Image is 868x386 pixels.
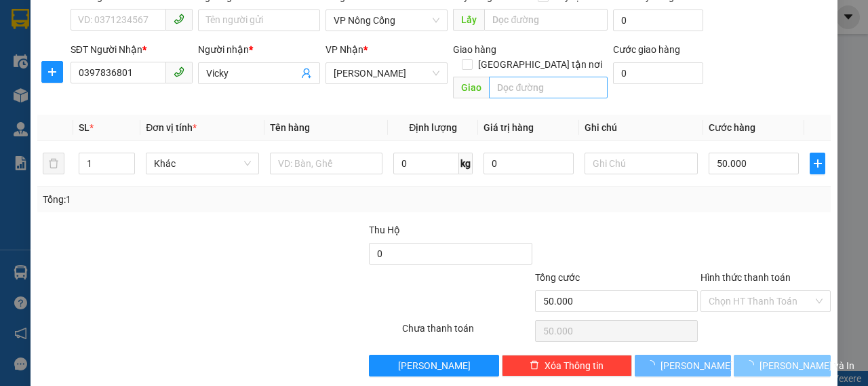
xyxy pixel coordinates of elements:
[79,122,90,133] span: SL
[154,153,251,174] span: Khác
[545,358,604,373] span: Xóa Thông tin
[453,44,496,55] span: Giao hàng
[613,9,703,31] input: Cước lấy hàng
[47,58,92,72] span: SĐT XE
[459,153,473,174] span: kg
[334,10,439,31] span: VP Nông Cống
[810,153,825,174] button: plus
[613,44,680,55] label: Cước giao hàng
[484,122,534,133] span: Giá trị hàng
[71,42,193,57] div: SĐT Người Nhận
[613,62,703,84] input: Cước giao hàng
[369,355,499,377] button: [PERSON_NAME]
[453,9,484,31] span: Lấy
[530,360,539,371] span: delete
[701,272,791,283] label: Hình thức thanh toán
[810,158,825,169] span: plus
[174,66,184,77] span: phone
[43,192,336,207] div: Tổng: 1
[42,66,62,77] span: plus
[734,355,831,377] button: [PERSON_NAME] và In
[41,61,63,83] button: plus
[646,360,660,370] span: loading
[34,75,108,104] strong: PHIẾU BIÊN NHẬN
[473,57,608,72] span: [GEOGRAPHIC_DATA] tận nơi
[334,63,439,83] span: Mỹ Đình
[409,122,457,133] span: Định lượng
[43,153,64,174] button: delete
[115,55,197,69] span: NC1310250001
[535,272,580,283] span: Tổng cước
[585,153,698,174] input: Ghi Chú
[453,77,489,98] span: Giao
[28,11,114,55] strong: CHUYỂN PHÁT NHANH ĐÔNG LÝ
[502,355,632,377] button: deleteXóa Thông tin
[325,44,363,55] span: VP Nhận
[635,355,732,377] button: [PERSON_NAME]
[484,153,574,174] input: 0
[401,321,534,345] div: Chưa thanh toán
[146,122,197,133] span: Đơn vị tính
[398,358,471,373] span: [PERSON_NAME]
[660,358,733,373] span: [PERSON_NAME]
[579,115,703,141] th: Ghi chú
[7,39,27,87] img: logo
[270,153,383,174] input: VD: Bàn, Ghế
[709,122,755,133] span: Cước hàng
[484,9,607,31] input: Dọc đường
[489,77,607,98] input: Dọc đường
[270,122,310,133] span: Tên hàng
[301,68,312,79] span: user-add
[759,358,854,373] span: [PERSON_NAME] và In
[198,42,320,57] div: Người nhận
[369,225,400,235] span: Thu Hộ
[745,360,759,370] span: loading
[174,14,184,24] span: phone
